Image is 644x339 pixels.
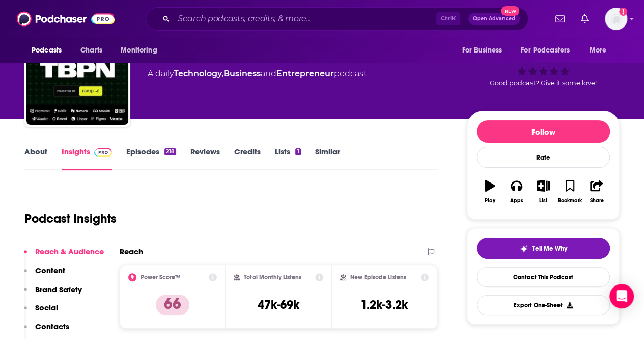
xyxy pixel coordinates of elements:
[148,68,367,80] div: A daily podcast
[514,41,584,60] button: open menu
[539,198,547,204] div: List
[477,295,610,315] button: Export One-Sheet
[94,148,112,157] img: Podchaser Pro
[190,147,220,170] a: Reviews
[174,11,436,27] input: Search podcasts, credits, & more...
[24,247,104,266] button: Reach & Audience
[556,173,583,210] button: Bookmark
[164,148,176,155] div: 218
[295,148,300,155] div: 1
[74,41,108,60] a: Charts
[141,274,180,281] h2: Power Score™
[551,10,569,28] a: Show notifications dropdown
[24,41,75,60] button: open menu
[468,13,520,25] button: Open AdvancedNew
[244,274,301,281] h2: Total Monthly Listens
[485,198,495,204] div: Play
[24,211,117,226] h1: Podcast Insights
[605,8,627,30] span: Logged in as danikarchmer
[24,284,82,303] button: Brand Safety
[121,43,157,58] span: Monitoring
[32,43,62,58] span: Podcasts
[477,173,503,210] button: Play
[609,284,634,308] div: Open Intercom Messenger
[455,41,515,60] button: open menu
[605,8,627,30] button: Show profile menu
[35,284,82,294] p: Brand Safety
[261,69,276,79] span: and
[360,297,408,312] h3: 1.2k-3.2k
[222,69,223,79] span: ,
[35,322,69,331] p: Contacts
[582,41,620,60] button: open menu
[275,147,300,170] a: Lists1
[521,43,570,58] span: For Podcasters
[24,266,65,284] button: Content
[126,147,176,170] a: Episodes218
[114,41,170,60] button: open menu
[510,198,523,204] div: Apps
[258,297,299,312] h3: 47k-69k
[35,247,104,256] p: Reach & Audience
[146,7,528,31] div: Search podcasts, credits, & more...
[35,266,65,275] p: Content
[490,79,597,87] span: Good podcast? Give it some love!
[315,147,340,170] a: Similar
[156,295,189,315] p: 66
[583,173,610,210] button: Share
[577,10,593,28] a: Show notifications dropdown
[120,247,143,256] h2: Reach
[473,16,515,21] span: Open Advanced
[619,8,627,16] svg: Add a profile image
[17,9,115,29] img: Podchaser - Follow, Share and Rate Podcasts
[80,43,102,58] span: Charts
[350,274,406,281] h2: New Episode Listens
[605,8,627,30] img: User Profile
[503,173,529,210] button: Apps
[590,198,603,204] div: Share
[223,69,261,79] a: Business
[477,120,610,143] button: Follow
[24,303,58,322] button: Social
[234,147,261,170] a: Credits
[174,69,222,79] a: Technology
[532,245,567,253] span: Tell Me Why
[276,69,334,79] a: Entrepreneur
[530,173,556,210] button: List
[24,147,47,170] a: About
[477,147,610,168] div: Rate
[477,238,610,259] button: tell me why sparkleTell Me Why
[436,12,460,25] span: Ctrl K
[35,303,58,312] p: Social
[462,43,502,58] span: For Business
[558,198,582,204] div: Bookmark
[520,245,528,253] img: tell me why sparkle
[26,23,128,125] img: TBPN
[477,267,610,287] a: Contact This Podcast
[590,43,607,58] span: More
[501,6,519,16] span: New
[62,147,112,170] a: InsightsPodchaser Pro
